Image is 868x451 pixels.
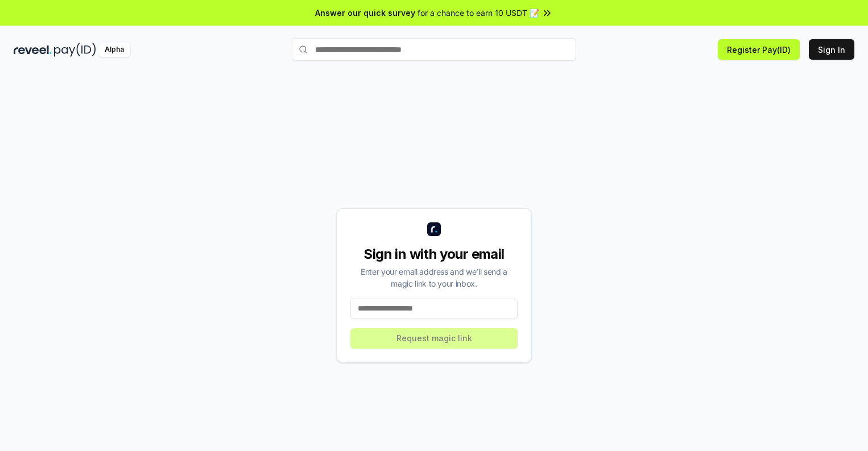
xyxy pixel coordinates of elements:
button: Register Pay(ID) [718,39,800,60]
img: logo_small [427,222,441,236]
span: Answer our quick survey [315,7,415,19]
div: Sign in with your email [350,245,518,263]
img: reveel_dark [14,43,52,57]
img: pay_id [54,43,96,57]
button: Sign In [809,39,854,60]
div: Alpha [98,43,130,57]
div: Enter your email address and we’ll send a magic link to your inbox. [350,266,518,289]
span: for a chance to earn 10 USDT 📝 [418,7,539,19]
